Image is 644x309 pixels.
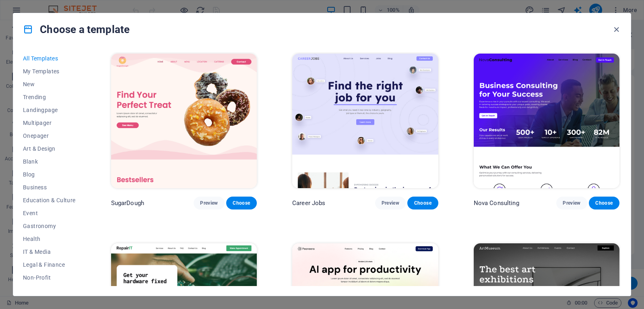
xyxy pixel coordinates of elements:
[23,155,76,168] button: Blank
[23,284,76,297] button: Performance
[23,81,76,87] span: New
[292,199,326,207] p: Career Jobs
[23,129,76,142] button: Onepager
[23,261,76,268] span: Legal & Finance
[23,171,76,178] span: Blog
[556,197,587,209] button: Preview
[414,200,431,206] span: Choose
[23,52,76,65] button: All Templates
[563,200,580,206] span: Preview
[23,223,76,229] span: Gastronomy
[23,258,76,271] button: Legal & Finance
[23,107,76,113] span: Landingpage
[375,197,406,209] button: Preview
[382,200,399,206] span: Preview
[407,197,438,209] button: Choose
[23,181,76,194] button: Business
[111,199,144,207] p: SugarDough
[226,197,257,209] button: Choose
[23,23,130,36] h4: Choose a template
[23,158,76,165] span: Blank
[474,54,619,188] img: Nova Consulting
[23,104,76,116] button: Landingpage
[23,145,76,152] span: Art & Design
[23,269,35,272] button: 2
[23,236,76,242] span: Health
[23,142,76,155] button: Art & Design
[111,54,257,188] img: SugarDough
[474,199,519,207] p: Nova Consulting
[23,65,76,78] button: My Templates
[23,249,76,255] span: IT & Media
[595,200,613,206] span: Choose
[292,54,438,188] img: Career Jobs
[23,78,76,91] button: New
[23,55,76,62] span: All Templates
[23,210,76,216] span: Event
[23,274,76,281] span: Non-Profit
[194,197,224,209] button: Preview
[23,271,76,284] button: Non-Profit
[200,200,218,206] span: Preview
[23,168,76,181] button: Blog
[23,91,76,104] button: Trending
[23,184,76,191] span: Business
[23,94,76,100] span: Trending
[23,245,76,258] button: IT & Media
[233,200,250,206] span: Choose
[23,68,76,75] span: My Templates
[589,197,619,209] button: Choose
[23,207,76,220] button: Event
[23,194,76,207] button: Education & Culture
[23,220,76,232] button: Gastronomy
[23,232,76,245] button: Health
[23,116,76,129] button: Multipager
[23,197,76,203] span: Education & Culture
[23,133,76,139] span: Onepager
[23,259,35,262] button: 1
[23,120,76,126] span: Multipager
